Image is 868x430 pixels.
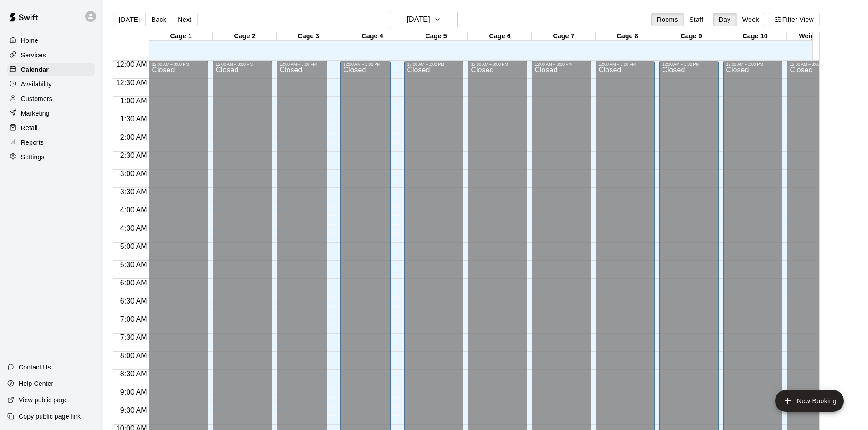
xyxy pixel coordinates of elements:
div: Cage 4 [340,32,404,41]
div: Cage 3 [277,32,340,41]
span: 12:00 AM [114,61,149,68]
div: 12:00 AM – 3:00 PM [471,62,524,66]
p: View public page [19,395,68,405]
a: Availability [7,77,95,91]
p: Services [21,51,46,60]
div: Cage 2 [213,32,277,41]
span: 2:30 AM [118,152,149,159]
div: Weight room [787,32,851,41]
p: Availability [21,80,52,89]
div: Cage 8 [596,32,659,41]
p: Reports [21,138,44,147]
span: 4:00 AM [118,206,149,214]
div: 12:00 AM – 3:00 PM [279,62,324,66]
span: 3:00 AM [118,170,149,177]
div: Cage 7 [532,32,596,41]
p: Home [21,36,38,45]
a: Calendar [7,63,95,76]
p: Calendar [21,65,49,74]
span: 9:30 AM [118,406,149,414]
a: Reports [7,136,95,149]
a: Home [7,34,95,47]
button: Rooms [651,13,684,26]
p: Retail [21,123,38,132]
span: 6:30 AM [118,297,149,305]
div: 12:00 AM – 3:00 PM [152,62,205,66]
p: Settings [21,152,45,162]
span: 7:00 AM [118,315,149,323]
div: 12:00 AM – 3:00 PM [216,62,269,66]
span: 4:30 AM [118,224,149,232]
span: 8:30 AM [118,370,149,378]
a: Customers [7,92,95,106]
div: Cage 1 [149,32,213,41]
div: 12:00 AM – 3:00 PM [598,62,652,66]
span: 1:30 AM [118,115,149,123]
div: 12:00 AM – 3:00 PM [790,62,843,66]
h6: [DATE] [407,13,430,26]
a: Settings [7,150,95,164]
button: [DATE] [390,11,458,28]
span: 5:00 AM [118,243,149,250]
div: Cage 10 [723,32,787,41]
p: Marketing [21,109,50,118]
p: Help Center [19,379,53,388]
button: Back [145,13,172,26]
div: Cage 6 [468,32,532,41]
span: 3:30 AM [118,188,149,196]
div: 12:00 AM – 3:00 PM [662,62,716,66]
span: 7:30 AM [118,334,149,341]
div: 12:00 AM – 3:00 PM [343,62,388,66]
p: Customers [21,94,52,103]
button: Next [172,13,197,26]
div: Cage 5 [404,32,468,41]
span: 1:00 AM [118,97,149,105]
div: 12:00 AM – 3:00 PM [407,62,461,66]
span: 8:00 AM [118,352,149,359]
span: 2:00 AM [118,133,149,141]
button: add [775,390,844,412]
a: Marketing [7,106,95,120]
span: 9:00 AM [118,388,149,396]
button: Staff [683,13,709,26]
span: 12:30 AM [114,79,149,86]
div: Cage 9 [659,32,723,41]
p: Copy public page link [19,412,81,421]
div: 12:00 AM – 3:00 PM [726,62,780,66]
button: Day [713,13,737,26]
a: Services [7,48,95,62]
span: 5:30 AM [118,261,149,268]
span: 6:00 AM [118,279,149,287]
a: Retail [7,121,95,135]
button: Week [736,13,765,26]
p: Contact Us [19,363,51,372]
button: Filter View [769,13,820,26]
div: 12:00 AM – 3:00 PM [534,62,588,66]
button: [DATE] [113,13,146,26]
